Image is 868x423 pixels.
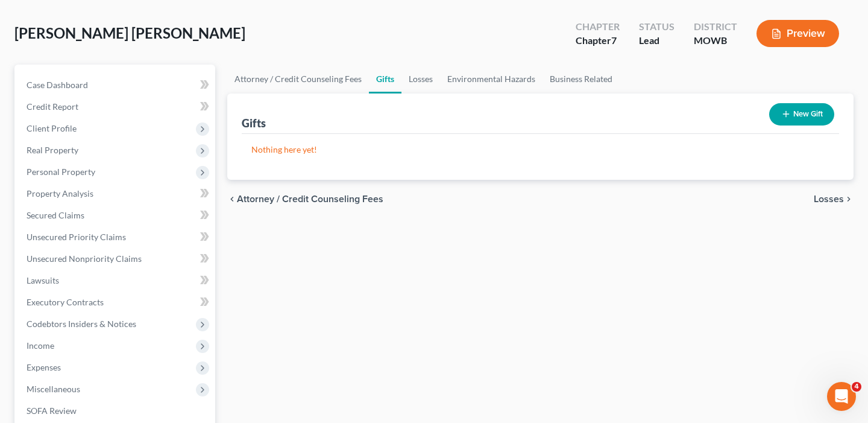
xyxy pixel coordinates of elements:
[639,20,675,34] div: Status
[27,297,104,307] span: Executory Contracts
[769,103,834,126] button: New Gift
[17,291,215,313] a: Executory Contracts
[844,194,854,204] i: chevron_right
[27,275,59,285] span: Lawsuits
[576,34,620,48] div: Chapter
[694,34,737,48] div: MOWB
[576,20,620,34] div: Chapter
[27,123,77,133] span: Client Profile
[17,205,215,226] a: Secured Claims
[27,253,142,264] span: Unsecured Nonpriority Claims
[242,116,266,130] div: Gifts
[639,34,675,48] div: Lead
[227,65,369,94] a: Attorney / Credit Counseling Fees
[694,20,737,34] div: District
[756,20,839,47] button: Preview
[27,145,78,155] span: Real Property
[814,194,854,204] button: Losses chevron_right
[227,194,383,204] button: chevron_left Attorney / Credit Counseling Fees
[401,65,440,94] a: Losses
[27,101,78,112] span: Credit Report
[17,74,215,96] a: Case Dashboard
[27,232,126,242] span: Unsecured Priority Claims
[369,65,401,94] a: Gifts
[227,194,237,204] i: chevron_left
[27,210,84,220] span: Secured Claims
[827,382,856,411] iframe: Intercom live chat
[611,34,617,46] span: 7
[17,226,215,248] a: Unsecured Priority Claims
[27,319,136,329] span: Codebtors Insiders & Notices
[27,340,54,351] span: Income
[27,167,95,177] span: Personal Property
[27,80,88,90] span: Case Dashboard
[27,406,77,416] span: SOFA Review
[17,96,215,118] a: Credit Report
[17,400,215,422] a: SOFA Review
[27,362,61,372] span: Expenses
[251,144,829,156] p: Nothing here yet!
[17,248,215,270] a: Unsecured Nonpriority Claims
[17,270,215,291] a: Lawsuits
[27,384,80,394] span: Miscellaneous
[27,188,93,199] span: Property Analysis
[14,24,245,42] span: [PERSON_NAME] [PERSON_NAME]
[237,194,383,204] span: Attorney / Credit Counseling Fees
[814,194,844,204] span: Losses
[17,183,215,205] a: Property Analysis
[542,65,620,94] a: Business Related
[440,65,542,94] a: Environmental Hazards
[852,382,861,392] span: 4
